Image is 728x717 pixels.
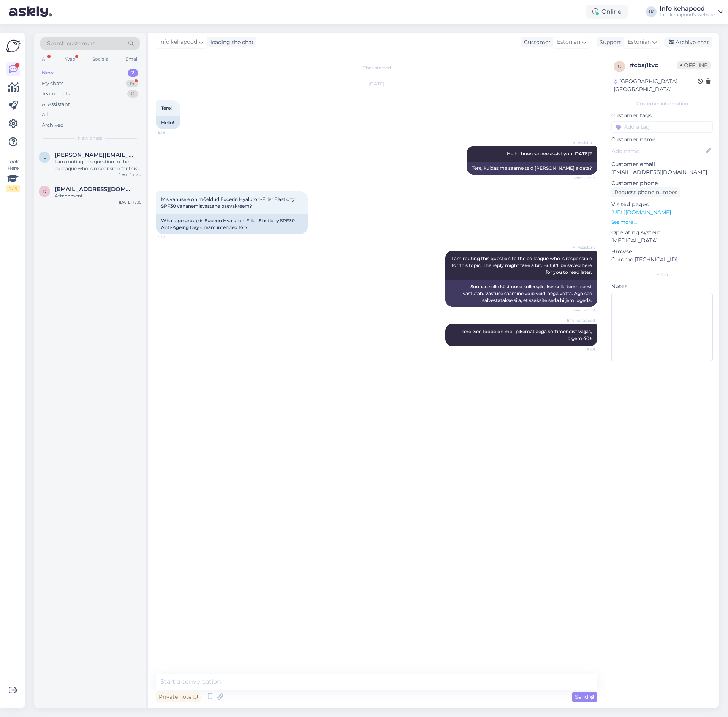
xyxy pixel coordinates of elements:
[612,147,704,155] input: Add name
[55,193,141,199] div: Attachment
[611,209,671,216] a: [URL][DOMAIN_NAME]
[660,6,715,12] div: Info kehapood
[43,188,46,194] span: d
[618,63,621,69] span: c
[78,135,102,142] span: New chats
[677,61,711,69] span: Offline
[42,101,70,108] div: AI Assistant
[6,158,20,192] div: Look Here
[40,54,49,64] div: All
[664,37,712,47] div: Archive chat
[156,692,201,702] div: Private note
[567,140,595,145] span: AI Assistant
[445,280,597,307] div: Suunan selle küsimuse kolleegile, kes selle teema eest vastutab. Vastuse saamine võib veidi aega ...
[611,256,713,264] p: Chrome [TECHNICAL_ID]
[567,307,595,313] span: Seen ✓ 9:19
[462,328,593,341] span: Tere! See toode on meil pikemat aega sortimendist väljas, pigem 40+
[42,111,48,118] div: All
[611,100,713,107] div: Customer information
[63,54,77,64] div: Web
[119,172,141,178] div: [DATE] 11:30
[126,80,138,87] div: 19
[628,38,651,46] span: Estonian
[567,347,595,352] span: 9:48
[521,38,551,46] div: Customer
[611,283,713,291] p: Notes
[611,248,713,256] p: Browser
[156,81,597,87] div: [DATE]
[6,39,21,53] img: Askly Logo
[660,12,715,18] div: Info kehapood's website
[42,69,54,77] div: New
[119,199,141,205] div: [DATE] 17:15
[646,6,657,17] div: IK
[156,116,180,129] div: Hello!
[156,65,597,71] div: Chat started
[567,317,595,323] span: Info kehapood
[161,105,172,111] span: Tere!
[55,158,141,172] div: I am routing this question to the colleague who is responsible for this topic. The reply might ta...
[42,90,70,98] div: Team chats
[611,229,713,237] p: Operating system
[158,130,187,135] span: 9:18
[660,6,723,18] a: Info kehapoodInfo kehapood's website
[611,237,713,245] p: [MEDICAL_DATA]
[207,38,254,46] div: leading the chat
[630,61,677,70] div: # cbsj1tvc
[124,54,140,64] div: Email
[611,187,680,197] div: Request phone number
[611,136,713,144] p: Customer name
[567,245,595,250] span: AI Assistant
[55,186,134,193] span: dourou.xristina@yahoo.gr
[575,693,594,700] span: Send
[611,160,713,168] p: Customer email
[156,214,308,234] div: What age group is Eucerin Hyaluron-Filler Elasticity SPF30 Anti-Ageing Day Cream intended for?
[42,122,64,129] div: Archived
[42,80,63,87] div: My chats
[611,112,713,120] p: Customer tags
[43,154,46,160] span: L
[507,151,592,156] span: Hello, how can we assist you [DATE]?
[55,152,134,158] span: Lizbeth.lillo@outlook.com
[159,38,197,46] span: Info kehapood
[614,77,698,93] div: [GEOGRAPHIC_DATA], [GEOGRAPHIC_DATA]
[611,201,713,208] p: Visited pages
[586,5,628,19] div: Online
[91,54,109,64] div: Socials
[6,185,20,192] div: 2 / 3
[567,175,595,181] span: Seen ✓ 9:18
[127,90,138,98] div: 0
[47,39,95,47] span: Search customers
[611,179,713,187] p: Customer phone
[597,38,621,46] div: Support
[611,271,713,278] div: Extra
[128,69,138,77] div: 2
[158,234,187,240] span: 9:19
[611,219,713,226] p: See more ...
[451,256,593,275] span: I am routing this question to the colleague who is responsible for this topic. The reply might ta...
[611,168,713,176] p: [EMAIL_ADDRESS][DOMAIN_NAME]
[161,196,296,209] span: Mis vanusele on mõeldud Eucerin Hyaluron-Filler Elasticity SPF30 vananemisvastane päevakreem?
[611,121,713,133] input: Add a tag
[467,162,597,175] div: Tere, kuidas me saame teid [PERSON_NAME] aidata?
[557,38,580,46] span: Estonian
